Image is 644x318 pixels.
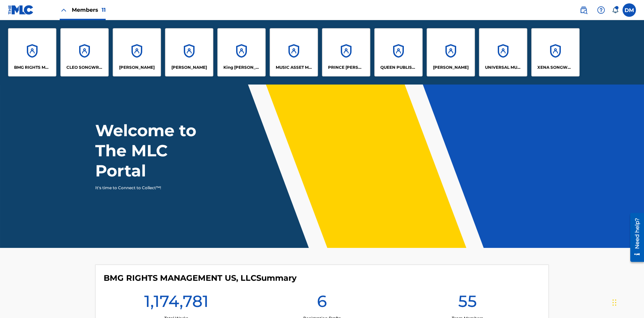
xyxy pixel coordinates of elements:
[223,64,260,70] p: King McTesterson
[102,7,106,13] span: 11
[95,120,221,181] h1: Welcome to The MLC Portal
[433,64,469,70] p: RONALD MCTESTERSON
[594,3,608,17] div: Help
[580,6,588,14] img: search
[623,3,636,17] div: User Menu
[374,28,423,76] a: AccountsQUEEN PUBLISHA
[276,64,312,70] p: MUSIC ASSET MANAGEMENT (MAM)
[610,286,644,318] iframe: Chat Widget
[317,291,327,315] h1: 6
[144,291,209,315] h1: 1,174,781
[119,64,155,70] p: ELVIS COSTELLO
[95,185,212,191] p: It's time to Connect to Collect™!
[577,3,590,17] a: Public Search
[113,28,161,76] a: Accounts[PERSON_NAME]
[8,5,34,15] img: MLC Logo
[104,273,297,283] h4: BMG RIGHTS MANAGEMENT US, LLC
[217,28,266,76] a: AccountsKing [PERSON_NAME]
[625,210,644,265] iframe: Resource Center
[612,293,616,313] div: Drag
[60,28,109,76] a: AccountsCLEO SONGWRITER
[427,28,475,76] a: Accounts[PERSON_NAME]
[171,64,207,70] p: EYAMA MCSINGER
[322,28,370,76] a: AccountsPRINCE [PERSON_NAME]
[531,28,580,76] a: AccountsXENA SONGWRITER
[328,64,365,70] p: PRINCE MCTESTERSON
[597,6,605,14] img: help
[537,64,574,70] p: XENA SONGWRITER
[380,64,417,70] p: QUEEN PUBLISHA
[72,6,106,14] span: Members
[8,28,56,76] a: AccountsBMG RIGHTS MANAGEMENT US, LLC
[458,291,477,315] h1: 55
[66,64,103,70] p: CLEO SONGWRITER
[479,28,527,76] a: AccountsUNIVERSAL MUSIC PUB GROUP
[612,7,619,13] div: Notifications
[485,64,522,70] p: UNIVERSAL MUSIC PUB GROUP
[270,28,318,76] a: AccountsMUSIC ASSET MANAGEMENT (MAM)
[14,64,51,70] p: BMG RIGHTS MANAGEMENT US, LLC
[165,28,213,76] a: Accounts[PERSON_NAME]
[60,6,68,14] img: Close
